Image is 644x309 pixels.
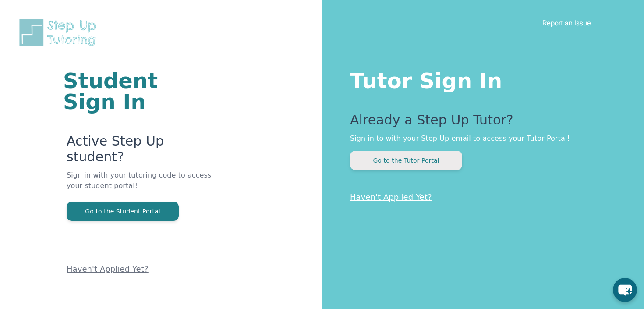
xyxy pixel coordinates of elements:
button: Go to the Tutor Portal [350,151,462,170]
img: Step Up Tutoring horizontal logo [18,18,102,48]
p: Sign in to with your Step Up email to access your Tutor Portal! [350,133,609,144]
button: Go to the Student Portal [67,202,179,221]
a: Haven't Applied Yet? [67,264,149,273]
a: Go to the Student Portal [67,207,179,215]
a: Go to the Tutor Portal [350,156,462,164]
a: Haven't Applied Yet? [350,192,432,202]
a: Report an Issue [542,18,591,27]
button: chat-button [613,278,637,302]
p: Active Step Up student? [67,133,217,170]
p: Already a Step Up Tutor? [350,112,609,133]
p: Sign in with your tutoring code to access your student portal! [67,170,217,202]
h1: Student Sign In [63,70,217,112]
h1: Tutor Sign In [350,67,609,91]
